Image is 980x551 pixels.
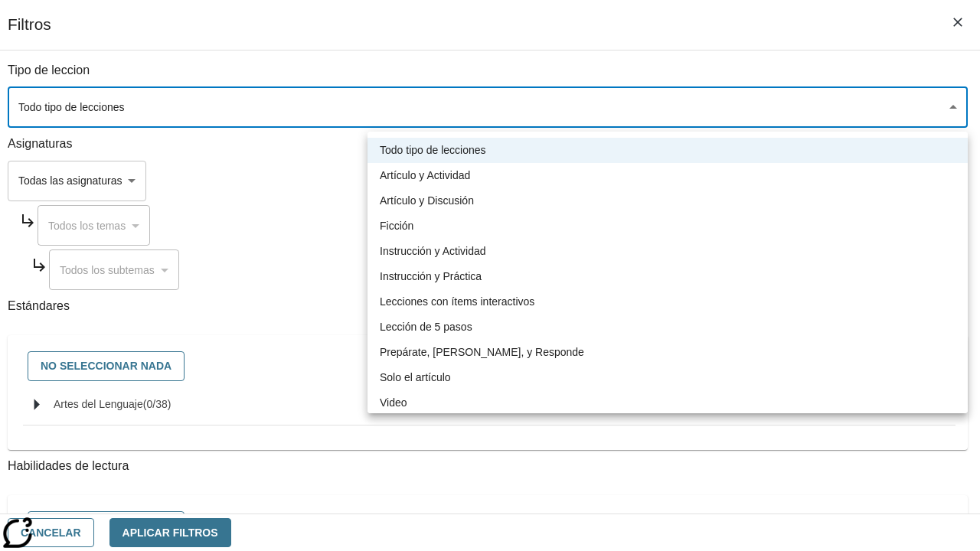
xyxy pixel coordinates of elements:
li: Instrucción y Actividad [367,239,968,264]
li: Todo tipo de lecciones [367,138,968,163]
li: Prepárate, [PERSON_NAME], y Responde [367,340,968,365]
li: Artículo y Discusión [367,188,968,214]
li: Video [367,390,968,416]
li: Ficción [367,214,968,239]
li: Instrucción y Práctica [367,264,968,289]
li: Lección de 5 pasos [367,315,968,340]
li: Artículo y Actividad [367,163,968,188]
ul: Seleccione un tipo de lección [367,132,968,422]
li: Solo el artículo [367,365,968,390]
li: Lecciones con ítems interactivos [367,289,968,315]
